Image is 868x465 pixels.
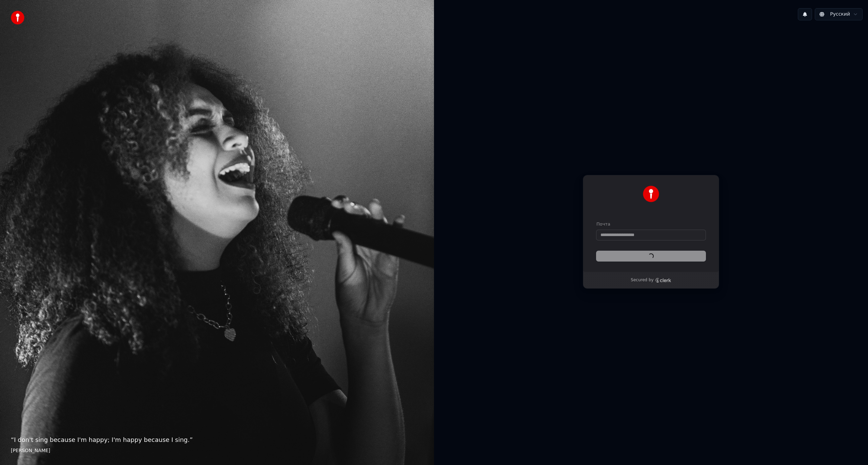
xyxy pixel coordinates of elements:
a: Clerk logo [655,278,671,283]
img: youka [11,11,24,24]
img: Youka [643,186,659,202]
p: “ I don't sing because I'm happy; I'm happy because I sing. ” [11,435,423,445]
p: Secured by [631,278,653,283]
footer: [PERSON_NAME] [11,447,423,454]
